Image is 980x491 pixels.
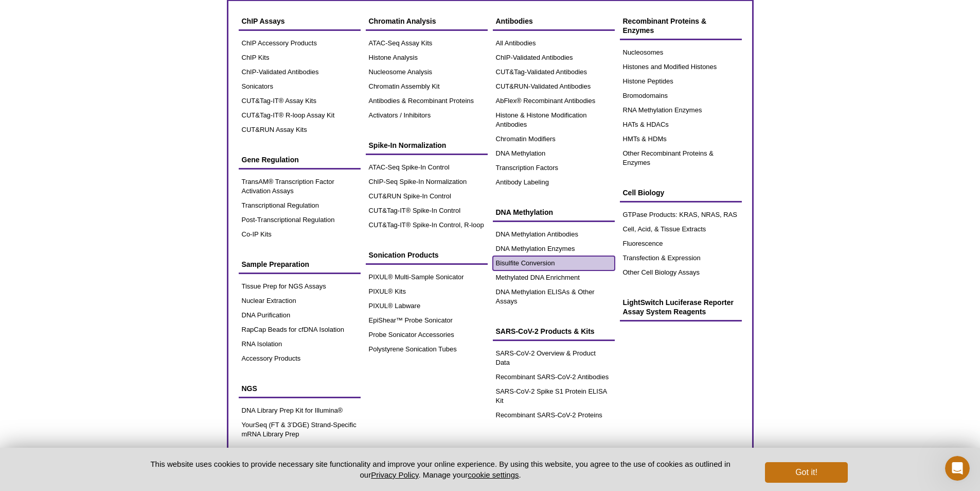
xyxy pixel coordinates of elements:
button: Got it! [765,462,847,483]
a: Gene Regulation [239,150,361,170]
span: SARS-CoV-2 Products & Kits [496,327,595,335]
a: Nuclear Extraction [239,294,361,308]
a: Histone Peptides [620,74,742,89]
a: DNA Methylation Enzymes [493,242,615,256]
a: EpiShear™ Probe Sonicator [366,313,488,328]
a: Recombinant SARS-CoV-2 Antibodies [493,370,615,384]
a: Chromatin Assembly Kit [366,79,488,94]
a: CUT&RUN Assay Kits [239,123,361,137]
a: PIXUL® Labware [366,299,488,313]
span: Sample Preparation [242,260,310,268]
a: Chromatin Analysis [366,11,488,31]
a: Spike-In Normalization [366,136,488,155]
a: DNA Methylation Antibodies [493,227,615,242]
a: Activators / Inhibitors [366,108,488,123]
a: Transfection & Expression [620,251,742,265]
a: ChIP-Validated Antibodies [239,65,361,79]
a: Post-Transcriptional Regulation [239,213,361,227]
a: Probe Sonicator Accessories [366,328,488,342]
span: NGS [242,384,257,393]
a: Co-IP Kits [239,227,361,242]
a: RNA Methylation Enzymes [620,103,742,117]
a: CUT&RUN Spike-In Control [366,189,488,204]
a: CUT&Tag-IT® Spike-In Control [366,204,488,218]
a: ChIP Accessory Products [239,36,361,50]
a: CUT&Tag-IT® R-loop Assay Kit [239,108,361,123]
span: Cell Biology [623,189,665,197]
a: AbFlex® Recombinant Antibodies [493,94,615,108]
a: Cell Biology [620,183,742,202]
a: RapCap Beads for cfDNA Isolation [239,323,361,337]
a: CUT&Tag-IT® Assay Kits [239,94,361,108]
a: Nucleosome Analysis [366,65,488,79]
a: SARS-CoV-2 Products & Kits [493,321,615,341]
a: SARS-CoV-2 Spike S1 Protein ELISA Kit [493,384,615,408]
button: cookie settings [468,470,519,479]
a: Antibodies [493,11,615,31]
a: Recombinant SARS-CoV-2 Proteins [493,408,615,422]
span: LightSwitch Luciferase Reporter Assay System Reagents [623,298,734,316]
a: CUT&Tag-IT® Spike-In Control, R-loop [366,218,488,232]
a: Transcription Factors [493,161,615,175]
a: Recombinant Proteins & Enzymes [620,11,742,40]
a: NGS [239,379,361,398]
a: ATAC-Seq Spike-In Control [366,160,488,175]
a: Privacy Policy [371,470,418,479]
span: Spike-In Normalization [369,141,447,149]
a: DNA Library Prep Kit for Illumina® [239,403,361,418]
a: Polystyrene Sonication Tubes [366,342,488,357]
a: ChIP Assays [239,11,361,31]
a: Histone Analysis [366,50,488,65]
a: ChIP Kits [239,50,361,65]
iframe: Intercom live chat [945,456,970,481]
span: DNA Methylation [496,208,553,216]
a: Cell, Acid, & Tissue Extracts [620,222,742,236]
a: Sonication Products [366,245,488,265]
a: Nucleosomes [620,45,742,60]
a: Transcriptional Regulation [239,198,361,213]
a: ChIP-Validated Antibodies [493,50,615,65]
a: TransAM® Transcription Factor Activation Assays [239,175,361,198]
a: Bromodomains [620,89,742,103]
a: Other Cell Biology Assays [620,265,742,280]
a: HMTs & HDMs [620,132,742,146]
a: Tissue Prep for NGS Assays [239,279,361,294]
span: Gene Regulation [242,156,299,164]
a: Chromatin Modifiers [493,132,615,146]
a: YourSeq (FT & 3’DGE) Strand-Specific mRNA Library Prep [239,418,361,442]
a: DNA Purification [239,308,361,323]
a: All Antibodies [493,36,615,50]
a: HATs & HDACs [620,117,742,132]
span: Antibodies [496,17,533,25]
a: PIXUL® Kits [366,284,488,299]
a: ChIP-Seq Spike-In Normalization [366,175,488,189]
span: ChIP Assays [242,17,285,25]
p: This website uses cookies to provide necessary site functionality and improve your online experie... [133,459,749,480]
a: DNA Methylation ELISAs & Other Assays [493,285,615,309]
a: ATAC-Seq Assay Kits [366,36,488,50]
a: CUT&RUN-Validated Antibodies [493,79,615,94]
a: Histone & Histone Modification Antibodies [493,108,615,132]
a: GTPase Products: KRAS, NRAS, RAS [620,208,742,222]
span: Chromatin Analysis [369,17,436,25]
a: CUT&Tag-Validated Antibodies [493,65,615,79]
a: SARS-CoV-2 Overview & Product Data [493,346,615,370]
a: DNA Methylation [493,146,615,161]
a: RNA Isolation [239,337,361,351]
a: Methylated DNA Enrichment [493,270,615,285]
a: Fluorescence [620,236,742,251]
a: Antibody Labeling [493,175,615,190]
a: Antibodies & Recombinant Proteins [366,94,488,108]
a: Accessory Products [239,351,361,366]
a: DNA Methylation [493,202,615,222]
a: PIXUL® Multi-Sample Sonicator [366,270,488,284]
span: Sonication Products [369,251,439,259]
a: LightSwitch Luciferase Reporter Assay System Reagents [620,293,742,321]
a: Bisulfite Conversion [493,256,615,270]
a: Histones and Modified Histones [620,60,742,74]
a: Sonicators [239,79,361,94]
a: Sample Preparation [239,255,361,274]
a: Other Recombinant Proteins & Enzymes [620,146,742,170]
span: Recombinant Proteins & Enzymes [623,17,707,35]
